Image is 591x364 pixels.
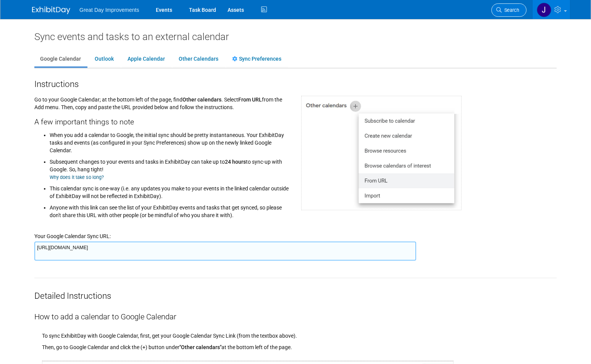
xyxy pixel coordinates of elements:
[537,3,551,17] img: Jennifer Hockstra
[34,76,557,90] div: Instructions
[301,96,462,210] img: Google Calendar screen shot for adding external calendar
[34,242,416,261] textarea: [URL][DOMAIN_NAME]
[491,3,526,17] a: Search
[29,90,295,223] div: Go to your Google Calendar; at the bottom left of the page, find . Select from the Add menu. Then...
[34,278,557,302] div: Detailed Instructions
[179,344,221,350] span: "Other calendars"
[50,200,290,219] li: Anyone with this link can see the list of your ExhibitDay events and tasks that get synced, so pl...
[50,154,290,181] li: Subsequent changes to your events and tasks in ExhibitDay can take up to to sync-up with Google. ...
[89,52,119,66] a: Outlook
[32,6,70,14] img: ExhibitDay
[502,7,519,13] span: Search
[34,111,290,127] div: A few important things to note
[34,52,87,66] a: Google Calendar
[238,97,262,103] span: From URL
[50,129,290,154] li: When you add a calendar to Google, the initial sync should be pretty instantaneous. Your ExhibitD...
[34,223,557,240] div: Your Google Calendar Sync URL:
[173,52,224,66] a: Other Calendars
[225,159,246,165] span: 24 hours
[122,52,171,66] a: Apple Calendar
[226,52,287,66] a: Sync Preferences
[50,174,104,180] a: Why does it take so long?
[42,340,557,351] div: Then, go to Google Calendar and click the (+) button under at the bottom left of the page.
[79,7,139,13] span: Great Day Improvements
[182,97,221,103] span: Other calendars
[34,302,557,322] div: How to add a calendar to Google Calendar
[50,181,290,200] li: This calendar sync is one-way (i.e. any updates you make to your events in the linked calendar ou...
[34,31,557,43] div: Sync events and tasks to an external calendar
[42,322,557,340] div: To sync ExhibitDay with Google Calendar, first, get your Google Calendar Sync Link (from the text...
